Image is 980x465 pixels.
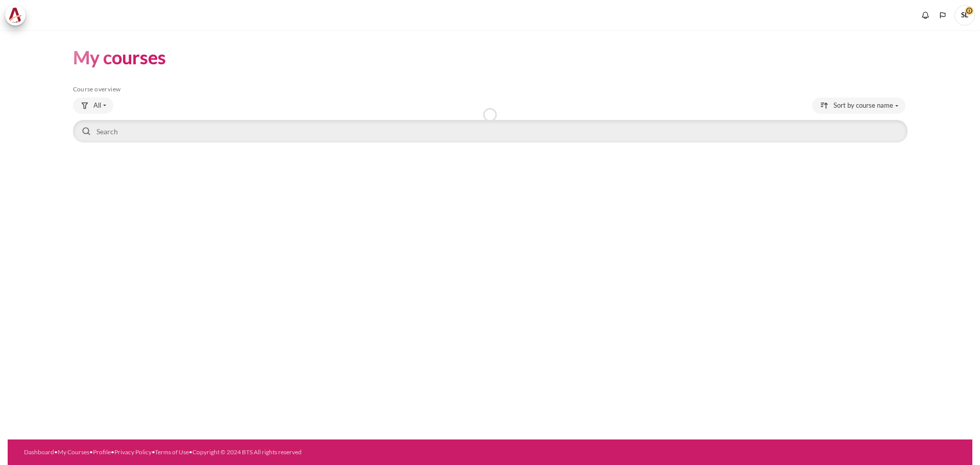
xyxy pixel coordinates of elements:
[8,8,22,23] img: Architeck
[73,45,166,69] h1: My courses
[114,448,152,456] a: Privacy Policy
[24,448,54,456] a: Dashboard
[8,30,972,160] section: Content
[812,97,905,114] button: Sorting drop-down menu
[73,85,908,93] h5: Course overview
[73,120,908,142] input: Search
[93,101,101,111] span: All
[935,8,950,23] button: Languages
[954,5,975,26] span: SL
[73,97,908,144] div: Course overview controls
[834,101,893,111] span: Sort by course name
[58,448,89,456] a: My Courses
[918,8,933,23] div: Show notification window with no new notifications
[93,448,111,456] a: Profile
[155,448,189,456] a: Terms of Use
[5,5,31,26] a: Architeck Architeck
[192,448,302,456] a: Copyright © 2024 BTS All rights reserved
[73,97,113,114] button: Grouping drop-down menu
[954,5,975,26] a: User menu
[24,448,547,457] div: • • • • •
